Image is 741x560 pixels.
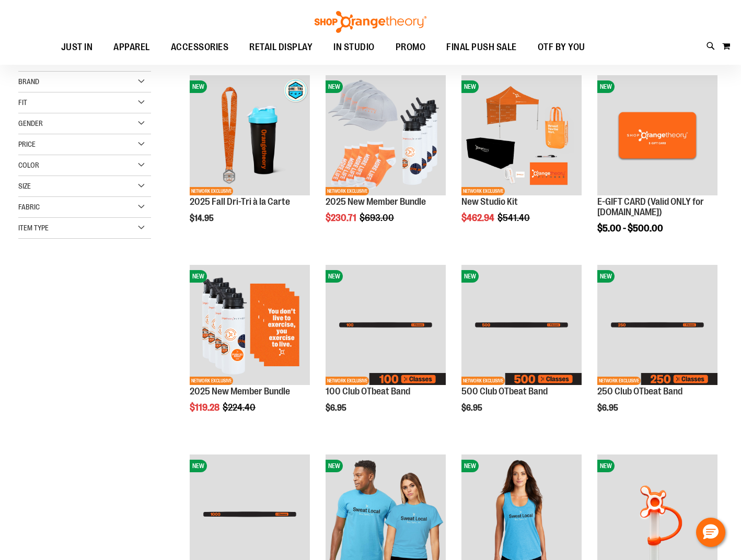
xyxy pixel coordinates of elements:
span: $14.95 [190,214,215,223]
span: FINAL PUSH SALE [446,36,517,59]
span: $119.28 [190,402,221,413]
span: NEW [326,80,343,93]
span: $693.00 [360,213,396,223]
div: product [592,260,723,434]
a: 2025 New Member Bundle [190,386,290,396]
a: Image of 500 Club OTbeat BandNEWNETWORK EXCLUSIVE [461,265,582,387]
a: IN STUDIO [323,36,385,60]
span: PROMO [396,36,426,59]
img: 2025 New Member Bundle [326,75,446,195]
a: APPAREL [103,36,160,60]
a: JUST IN [51,36,103,59]
span: JUST IN [61,36,93,59]
a: 500 Club OTbeat Band [461,386,548,396]
a: 2025 Fall Dri-Tri à la CarteNEWNETWORK EXCLUSIVE [190,75,310,197]
a: Image of 250 Club OTbeat BandNEWNETWORK EXCLUSIVE [597,265,717,387]
span: $462.94 [461,213,496,223]
img: Image of 500 Club OTbeat Band [461,265,582,385]
span: $6.95 [597,403,620,413]
span: RETAIL DISPLAY [249,36,312,59]
span: $541.40 [497,213,531,223]
a: E-GIFT CARD (Valid ONLY for ShopOrangetheory.com)NEW [597,75,717,197]
span: Brand [18,77,39,86]
a: Image of 100 Club OTbeat BandNEWNETWORK EXCLUSIVE [326,265,446,387]
span: NETWORK EXCLUSIVE [461,377,505,385]
img: New Studio Kit [461,75,582,195]
span: ACCESSORIES [171,36,229,59]
span: NEW [190,460,207,472]
a: OTF BY YOU [527,36,596,60]
span: NETWORK EXCLUSIVE [461,187,505,195]
div: product [456,260,587,434]
img: Image of 250 Club OTbeat Band [597,265,717,385]
img: 2025 New Member Bundle [190,265,310,385]
span: NEW [597,460,615,472]
span: NEW [461,270,479,283]
span: NETWORK EXCLUSIVE [190,187,233,195]
span: NEW [190,80,207,93]
span: $5.00 - $500.00 [597,223,663,234]
span: Gender [18,119,43,127]
a: 2025 New Member Bundle [326,196,426,207]
a: 100 Club OTbeat Band [326,386,410,396]
span: Fabric [18,203,40,211]
span: NETWORK EXCLUSIVE [597,377,641,385]
button: Hello, have a question? Let’s chat. [696,518,725,547]
span: NETWORK EXCLUSIVE [190,377,233,385]
span: NEW [326,460,343,472]
a: E-GIFT CARD (Valid ONLY for [DOMAIN_NAME]) [597,196,704,217]
div: product [456,70,587,249]
a: 250 Club OTbeat Band [597,386,682,396]
span: Size [18,182,31,190]
span: $230.71 [326,213,358,223]
a: New Studio KitNEWNETWORK EXCLUSIVE [461,75,582,197]
a: 2025 Fall Dri-Tri à la Carte [190,196,290,207]
a: 2025 New Member BundleNEWNETWORK EXCLUSIVE [190,265,310,387]
span: Item Type [18,224,49,232]
span: IN STUDIO [333,36,375,59]
img: Image of 100 Club OTbeat Band [326,265,446,385]
a: PROMO [385,36,436,60]
img: E-GIFT CARD (Valid ONLY for ShopOrangetheory.com) [597,75,717,195]
a: ACCESSORIES [160,36,239,60]
a: 2025 New Member BundleNEWNETWORK EXCLUSIVE [326,75,446,197]
div: product [184,260,315,439]
a: FINAL PUSH SALE [436,36,527,60]
div: product [184,70,315,249]
span: $224.40 [223,402,257,413]
span: NEW [597,80,615,93]
span: Price [18,140,36,148]
span: NEW [461,460,479,472]
span: OTF BY YOU [538,36,585,59]
img: 2025 Fall Dri-Tri à la Carte [190,75,310,195]
span: Color [18,161,39,169]
img: Shop Orangetheory [313,11,428,33]
span: NEW [326,270,343,283]
div: product [592,70,723,260]
span: Fit [18,98,27,107]
a: RETAIL DISPLAY [239,36,323,60]
div: product [320,70,451,249]
a: New Studio Kit [461,196,518,207]
span: NEW [597,270,615,283]
span: $6.95 [461,403,484,413]
span: NEW [190,270,207,283]
span: NETWORK EXCLUSIVE [326,187,369,195]
div: product [320,260,451,434]
span: APPAREL [113,36,150,59]
span: $6.95 [326,403,348,413]
span: NETWORK EXCLUSIVE [326,377,369,385]
span: NEW [461,80,479,93]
